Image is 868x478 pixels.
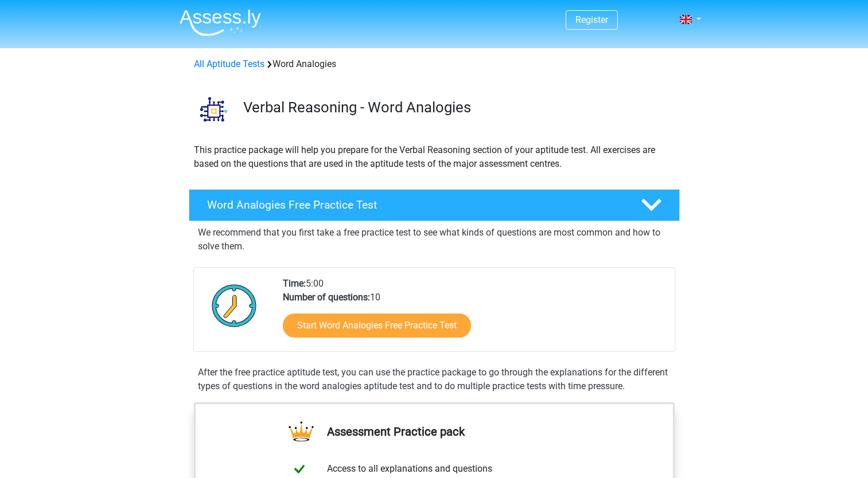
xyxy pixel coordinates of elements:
[189,57,679,71] div: Word Analogies
[194,58,264,69] a: All Aptitude Tests
[194,143,675,171] p: This practice package will help you prepare for the Verbal Reasoning section of your aptitude tes...
[243,99,671,116] h3: Verbal Reasoning - Word Analogies
[205,277,263,334] img: Clock
[283,292,370,303] b: Number of questions:
[575,14,608,25] a: Register
[274,277,674,351] div: 5:00 10
[198,226,671,253] p: We recommend that you first take a free practice test to see what kinds of questions are most com...
[283,278,306,289] b: Time:
[180,9,261,36] img: Assessly
[193,366,675,393] div: After the free practice aptitude test, you can use the practice package to go through the explana...
[189,85,238,134] img: word analogies
[283,314,471,338] a: Start Word Analogies Free Practice Test
[207,198,622,211] h4: Word Analogies Free Practice Test
[184,189,684,221] a: Word Analogies Free Practice Test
